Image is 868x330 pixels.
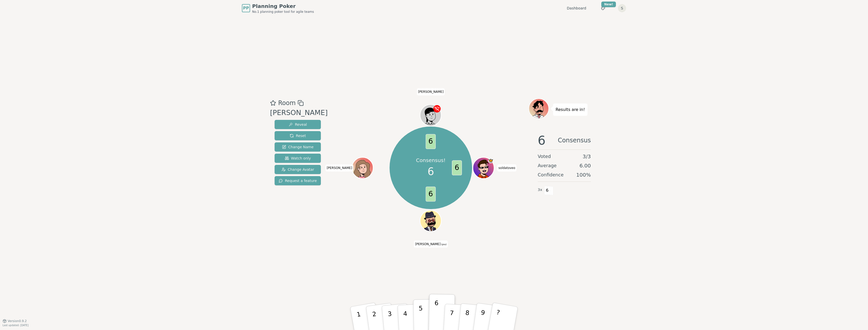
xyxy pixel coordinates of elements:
span: Room [278,98,296,108]
span: 6.00 [579,162,591,169]
p: 6 [434,299,438,327]
span: 3 / 3 [583,153,591,160]
span: Reveal [289,122,307,127]
span: 100 % [576,171,591,178]
button: Version0.9.2 [3,319,27,323]
button: Add as favourite [270,98,276,108]
button: Request a feature [275,176,321,185]
span: Click to change your name [414,240,448,247]
span: 6 [452,160,462,175]
span: 6 [428,164,434,179]
span: Reset [290,133,306,138]
a: PPPlanning PokerNo.1 planning poker tool for agile teams [242,3,314,14]
div: New! [601,2,616,7]
span: Click to change your name [417,88,445,95]
button: Watch only [275,154,321,163]
span: Watch only [285,156,311,161]
span: 6 [426,134,436,149]
span: Consensus [558,134,591,146]
span: Planning Poker [252,3,314,10]
button: Reveal [275,120,321,129]
span: Click to change your name [497,164,517,172]
span: Voted [538,153,551,160]
span: PP [243,5,249,11]
span: Confidence [538,171,564,178]
p: Consensus! [416,157,446,164]
button: New! [599,4,608,13]
span: 6 [538,134,546,146]
span: No.1 planning poker tool for agile teams [252,10,314,14]
span: 6 [544,186,550,195]
button: Reset [275,131,321,140]
button: Click to change your avatar [421,211,441,231]
span: Change Avatar [281,167,314,172]
span: Last updated: [DATE] [3,324,29,327]
span: soldatoveo is the host [488,158,494,163]
div: [PERSON_NAME] [270,108,328,118]
span: 6 [426,187,436,201]
a: Dashboard [567,6,586,11]
span: (you) [441,243,447,245]
button: Change Avatar [275,165,321,174]
span: Click to change your name [325,164,354,172]
span: Change Name [282,144,313,150]
span: Version 0.9.2 [8,319,27,323]
span: 3 x [538,187,542,193]
button: S [618,4,626,12]
span: Average [538,162,557,169]
span: Request a feature [279,178,317,183]
button: Change Name [275,142,321,152]
p: Results are in! [556,106,585,113]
